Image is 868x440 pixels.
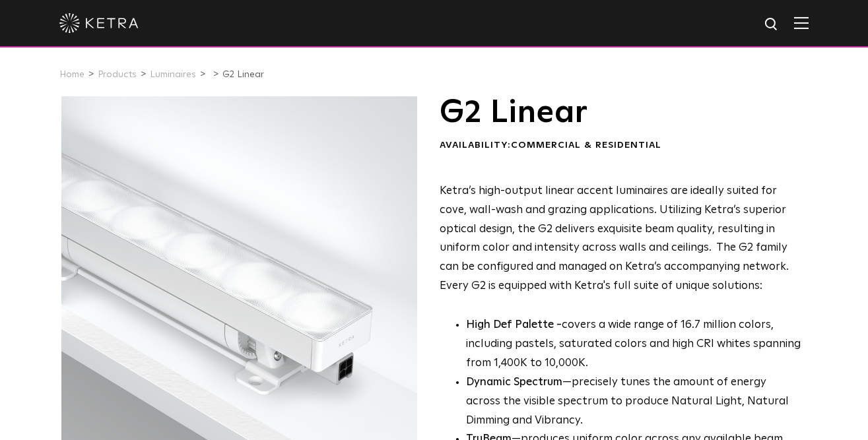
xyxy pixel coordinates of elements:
div: Availability: [440,139,803,152]
p: Ketra’s high-output linear accent luminaires are ideally suited for cove, wall-wash and grazing a... [440,182,803,296]
a: Luminaires [150,70,196,79]
a: G2 Linear [222,70,264,79]
h1: G2 Linear [440,96,803,129]
a: Home [59,70,84,79]
a: Products [98,70,137,79]
img: Hamburger%20Nav.svg [794,16,809,29]
p: covers a wide range of 16.7 million colors, including pastels, saturated colors and high CRI whit... [466,316,803,373]
li: —precisely tunes the amount of energy across the visible spectrum to produce Natural Light, Natur... [466,373,803,431]
strong: High Def Palette - [466,319,562,330]
span: Commercial & Residential [511,141,661,150]
img: ketra-logo-2019-white [59,13,139,33]
strong: Dynamic Spectrum [466,377,562,388]
img: search icon [764,16,780,33]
